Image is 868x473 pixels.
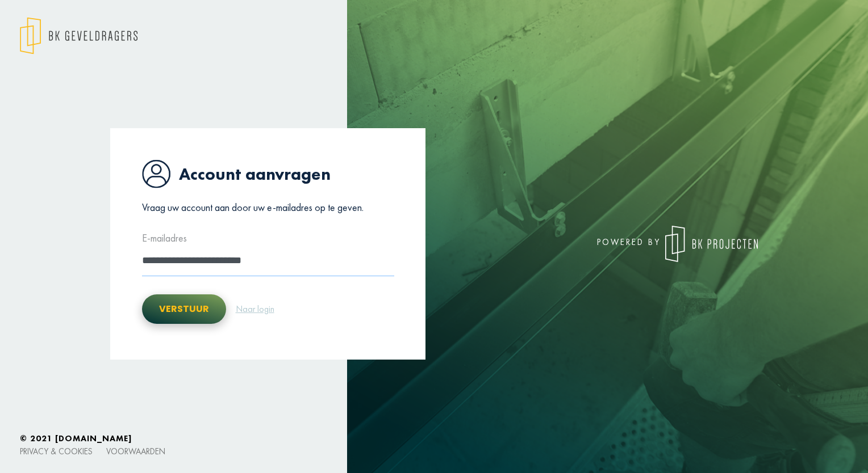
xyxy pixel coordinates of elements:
a: Voorwaarden [106,446,165,457]
h6: © 2021 [DOMAIN_NAME] [20,433,848,444]
label: E-mailadres [142,229,187,247]
img: logo [20,17,137,54]
img: logo [665,226,758,262]
button: Verstuur [142,294,226,324]
div: powered by [443,226,758,262]
h1: Account aanvragen [142,159,394,188]
p: Vraag uw account aan door uw e-mailadres op te geven. [142,199,394,217]
a: Naar login [235,302,275,316]
img: icon [142,159,170,188]
a: Privacy & cookies [20,446,93,457]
